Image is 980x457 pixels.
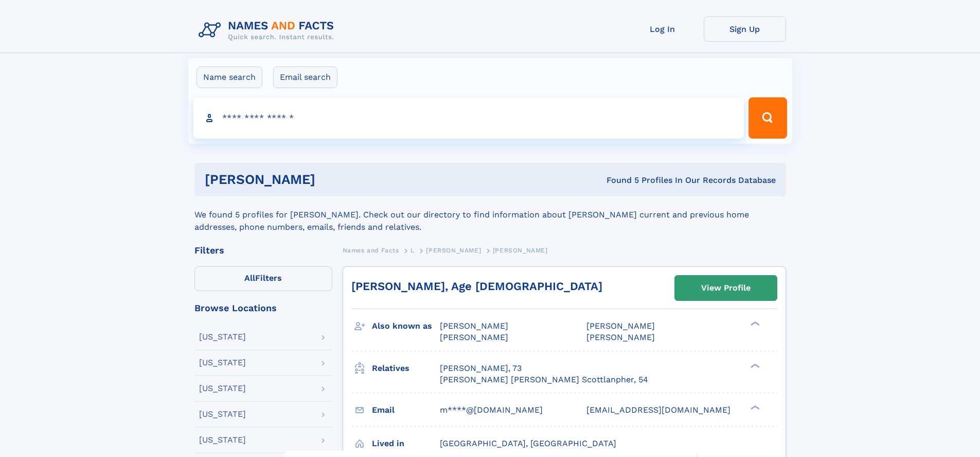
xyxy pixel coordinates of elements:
span: L [411,247,415,254]
h1: [PERSON_NAME] [205,173,461,186]
a: [PERSON_NAME], 73 [440,363,522,374]
div: ❯ [748,320,760,327]
a: Sign Up [704,16,786,42]
a: View Profile [675,276,777,300]
div: Browse Locations [194,303,332,313]
a: [PERSON_NAME], Age [DEMOGRAPHIC_DATA] [351,280,602,293]
label: Email search [273,66,337,88]
div: We found 5 profiles for [PERSON_NAME]. Check out our directory to find information about [PERSON_... [194,196,786,233]
a: Log In [621,16,704,42]
h3: Also known as [372,317,440,335]
div: [US_STATE] [199,410,246,418]
button: Search Button [749,97,787,139]
span: [PERSON_NAME] [440,332,508,342]
h3: Email [372,401,440,419]
div: [US_STATE] [199,384,246,393]
h3: Lived in [372,435,440,452]
div: ❯ [748,362,760,369]
div: Filters [194,246,332,255]
a: [PERSON_NAME] [PERSON_NAME] Scottlanpher, 54 [440,374,648,385]
a: Names and Facts [343,244,399,257]
span: [PERSON_NAME] [493,247,548,254]
div: ❯ [748,404,760,411]
div: Found 5 Profiles In Our Records Database [461,175,776,186]
span: [PERSON_NAME] [426,247,481,254]
span: [GEOGRAPHIC_DATA], [GEOGRAPHIC_DATA] [440,438,616,448]
label: Name search [197,66,262,88]
div: [US_STATE] [199,359,246,367]
span: [PERSON_NAME] [440,321,508,331]
div: [US_STATE] [199,436,246,444]
input: search input [193,97,744,139]
img: Logo Names and Facts [194,16,343,44]
span: [PERSON_NAME] [586,332,655,342]
a: L [411,244,415,257]
span: [EMAIL_ADDRESS][DOMAIN_NAME] [586,405,730,415]
h3: Relatives [372,360,440,377]
label: Filters [194,266,332,291]
a: [PERSON_NAME] [426,244,481,257]
span: All [244,273,255,283]
div: [US_STATE] [199,333,246,341]
span: [PERSON_NAME] [586,321,655,331]
div: View Profile [701,276,751,300]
